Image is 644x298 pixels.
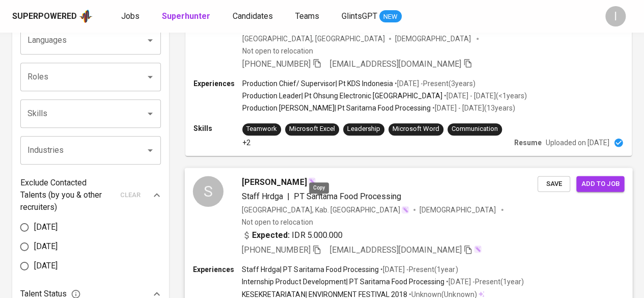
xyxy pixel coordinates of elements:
[401,205,409,213] img: magic_wand.svg
[242,78,393,89] p: Production Chief/ Supervisor | Pt KDS Indonesia
[143,33,157,47] button: Open
[252,229,290,241] b: Expected:
[546,138,609,148] p: Uploaded on [DATE]
[294,191,401,201] span: PT Saritama Food Processing
[162,10,212,23] a: Superhunter
[379,264,458,275] p: • [DATE] - Present ( 1 year )
[246,124,277,134] div: Teamwork
[289,124,335,134] div: Microsoft Excel
[242,204,409,214] div: [GEOGRAPHIC_DATA], Kab. [GEOGRAPHIC_DATA]
[242,103,431,113] p: Production [PERSON_NAME] | Pt Saritama Food Processing
[20,177,114,213] p: Exclude Contacted Talents (by you & other recruiters)
[342,10,402,23] a: GlintsGPT NEW
[395,34,472,44] span: [DEMOGRAPHIC_DATA]
[452,124,498,134] div: Communication
[242,245,310,255] span: [PHONE_NUMBER]
[193,264,242,275] p: Experiences
[34,221,58,233] span: [DATE]
[233,11,273,21] span: Candidates
[393,78,475,89] p: • [DATE] - Present ( 3 years )
[193,176,223,206] div: S
[287,190,290,202] span: |
[307,177,316,185] img: magic_wand.svg
[242,216,313,227] p: Not open to relocation
[242,176,306,188] span: [PERSON_NAME]
[431,103,515,113] p: • [DATE] - [DATE] ( 13 years )
[342,11,377,21] span: GlintsGPT
[143,70,157,84] button: Open
[193,123,242,133] p: Skills
[393,124,439,134] div: Microsoft Word
[242,277,444,287] p: Internship Product Development | PT Saritama Food Processing
[543,178,565,189] span: Save
[242,138,250,148] p: +2
[233,10,275,23] a: Candidates
[12,11,77,22] div: Superpowered
[330,245,462,255] span: [EMAIL_ADDRESS][DOMAIN_NAME]
[242,264,379,275] p: Staff Hrdga | PT Saritama Food Processing
[444,277,523,287] p: • [DATE] - Present ( 1 year )
[143,143,157,157] button: Open
[295,10,321,23] a: Teams
[242,91,442,101] p: Production Leader | Pt Ohsung Electronic [GEOGRAPHIC_DATA]
[473,245,482,253] img: magic_wand.svg
[379,12,402,22] span: NEW
[347,124,380,134] div: Leadership
[581,178,619,189] span: Add to job
[242,46,313,56] p: Not open to relocation
[12,9,93,24] a: Superpoweredapp logo
[143,106,157,121] button: Open
[419,204,497,214] span: [DEMOGRAPHIC_DATA]
[162,11,210,21] b: Superhunter
[295,11,319,21] span: Teams
[242,34,385,44] div: [GEOGRAPHIC_DATA], [GEOGRAPHIC_DATA]
[20,177,161,213] div: Exclude Contacted Talents (by you & other recruiters)clear
[121,10,142,23] a: Jobs
[34,260,58,272] span: [DATE]
[34,240,58,253] span: [DATE]
[442,91,527,101] p: • [DATE] - [DATE] ( <1 years )
[605,6,626,26] div: I
[330,59,461,69] span: [EMAIL_ADDRESS][DOMAIN_NAME]
[538,176,570,192] button: Save
[242,191,283,201] span: Staff Hrdga
[242,59,311,69] span: [PHONE_NUMBER]
[242,229,343,241] div: IDR 5.000.000
[121,11,139,21] span: Jobs
[514,138,542,148] p: Resume
[79,9,93,24] img: app logo
[576,176,624,192] button: Add to job
[193,78,242,89] p: Experiences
